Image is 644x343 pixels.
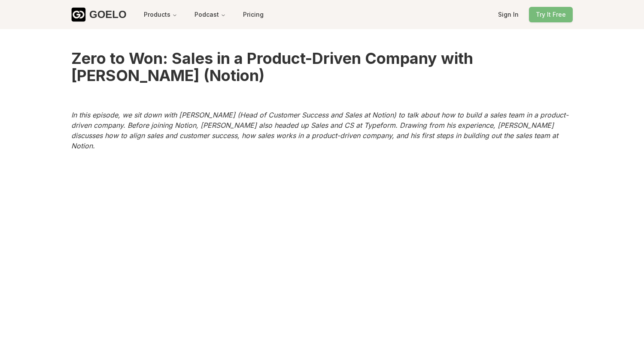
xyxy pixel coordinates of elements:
nav: Main [137,7,232,22]
button: Try It Free [529,7,573,22]
button: Podcast [187,7,232,22]
h1: Zero to Won: Sales in a Product-Driven Company with [PERSON_NAME] (Notion) [71,29,573,105]
button: Sign In [491,7,526,22]
a: GOELO [71,7,133,22]
p: In this episode, we sit down with [PERSON_NAME] (Head of Customer Success and Sales at Notion) to... [71,105,573,156]
button: Pricing [236,7,270,22]
button: Products [137,7,184,22]
div: GOELO [89,8,126,21]
img: Goelo Logo [71,7,86,22]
